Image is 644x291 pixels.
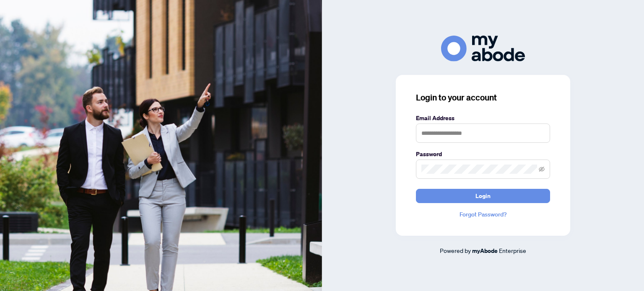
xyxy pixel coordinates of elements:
[416,149,550,159] label: Password
[539,166,545,172] span: eye-invisible
[416,189,550,203] button: Login
[416,210,550,219] a: Forgot Password?
[441,36,525,61] img: ma-logo
[472,246,498,255] a: myAbode
[440,247,471,254] span: Powered by
[499,247,526,254] span: Enterprise
[416,113,550,123] label: Email Address
[475,189,491,203] span: Login
[416,92,550,103] h3: Login to your account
